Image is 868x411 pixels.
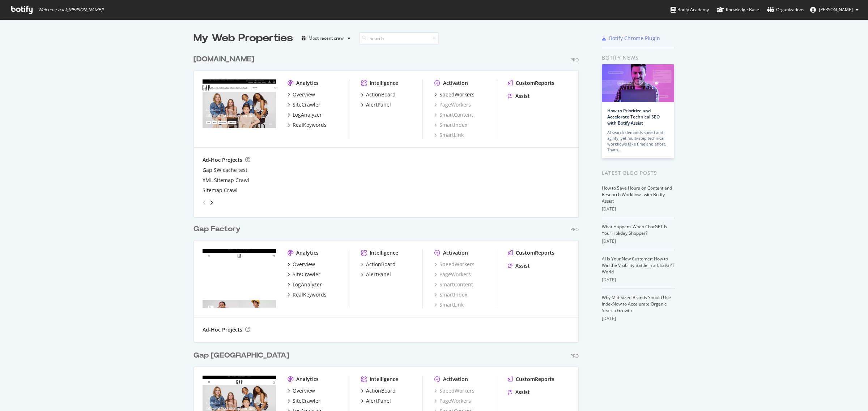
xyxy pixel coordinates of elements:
div: SiteCrawler [293,271,320,278]
a: Gap Factory [193,224,243,234]
a: PageWorkers [434,271,471,278]
div: Overview [293,91,315,98]
a: Botify Chrome Plugin [602,35,660,42]
a: LogAnalyzer [288,281,322,288]
span: shweta raje [819,7,853,13]
div: [DATE] [602,238,675,245]
a: SiteCrawler [288,101,320,108]
a: Sitemap Crawl [203,187,238,194]
div: ActionBoard [366,261,396,268]
div: AlertPanel [366,101,391,108]
div: CustomReports [516,376,554,383]
div: Gap [GEOGRAPHIC_DATA] [193,350,289,361]
div: Ad-Hoc Projects [203,326,242,333]
div: angle-left [200,197,209,208]
div: Assist [515,92,530,100]
a: AlertPanel [361,101,391,108]
div: Activation [443,376,468,383]
a: LogAnalyzer [288,111,322,118]
div: RealKeywords [293,121,327,129]
a: RealKeywords [288,121,327,129]
a: SmartIndex [434,291,467,298]
div: Activation [443,79,468,87]
input: Search [359,32,439,45]
a: SmartLink [434,301,464,308]
div: CustomReports [516,249,554,256]
div: Analytics [296,376,319,383]
div: [DATE] [602,315,675,322]
button: [PERSON_NAME] [804,4,864,16]
div: RealKeywords [293,291,327,298]
div: [DOMAIN_NAME] [193,54,254,65]
a: Overview [288,261,315,268]
a: ActionBoard [361,91,396,98]
a: What Happens When ChatGPT Is Your Holiday Shopper? [602,224,667,236]
a: SmartIndex [434,121,467,129]
div: Intelligence [370,79,398,87]
a: Gap SW cache test [203,166,247,174]
div: SpeedWorkers [434,261,475,268]
a: ActionBoard [361,261,396,268]
a: SpeedWorkers [434,387,475,394]
img: Gapfactory.com [203,249,276,308]
a: Why Mid-Sized Brands Should Use IndexNow to Accelerate Organic Search Growth [602,294,671,313]
div: My Web Properties [193,31,293,46]
a: PageWorkers [434,397,471,404]
div: Assist [515,389,530,396]
div: Analytics [296,79,319,87]
div: Knowledge Base [717,6,759,13]
a: RealKeywords [288,291,327,298]
a: SpeedWorkers [434,91,475,98]
div: Organizations [767,6,804,13]
div: LogAnalyzer [293,111,322,118]
a: SmartContent [434,281,473,288]
a: SiteCrawler [288,397,320,404]
a: ActionBoard [361,387,396,394]
div: AlertPanel [366,397,391,404]
a: How to Prioritize and Accelerate Technical SEO with Botify Assist [607,108,660,126]
div: Pro [570,226,579,233]
div: Botify news [602,54,675,62]
div: ActionBoard [366,91,396,98]
span: Welcome back, [PERSON_NAME] ! [38,7,103,13]
div: SpeedWorkers [439,91,475,98]
button: Most recent crawl [299,33,353,44]
div: Pro [570,57,579,63]
a: SmartLink [434,131,464,139]
div: Intelligence [370,249,398,256]
div: ActionBoard [366,387,396,394]
div: Intelligence [370,376,398,383]
a: PageWorkers [434,101,471,108]
a: CustomReports [508,376,554,383]
a: Overview [288,91,315,98]
a: Gap [GEOGRAPHIC_DATA] [193,350,292,361]
div: Assist [515,262,530,269]
div: SiteCrawler [293,397,320,404]
a: SmartContent [434,111,473,118]
div: Botify Academy [671,6,709,13]
div: [DATE] [602,277,675,283]
a: [DOMAIN_NAME] [193,54,257,65]
div: Gap Factory [193,224,241,234]
div: Ad-Hoc Projects [203,156,242,164]
div: CustomReports [516,79,554,87]
a: Assist [508,92,530,100]
div: Botify Chrome Plugin [609,35,660,42]
div: Activation [443,249,468,256]
div: Most recent crawl [309,36,345,40]
a: XML Sitemap Crawl [203,177,249,184]
div: SiteCrawler [293,101,320,108]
